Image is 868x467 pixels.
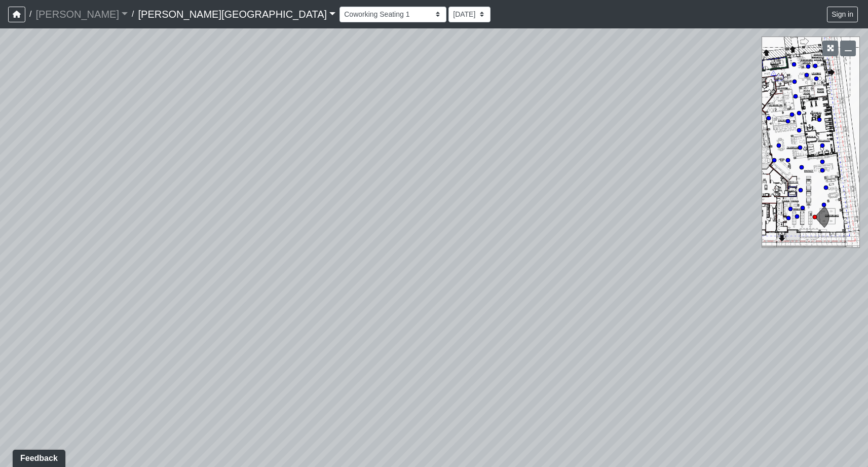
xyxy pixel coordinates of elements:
[8,447,67,467] iframe: Ybug feedback widget
[138,4,335,24] a: [PERSON_NAME][GEOGRAPHIC_DATA]
[128,4,138,24] span: /
[25,4,35,24] span: /
[35,4,128,24] a: [PERSON_NAME]
[827,7,858,22] button: Sign in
